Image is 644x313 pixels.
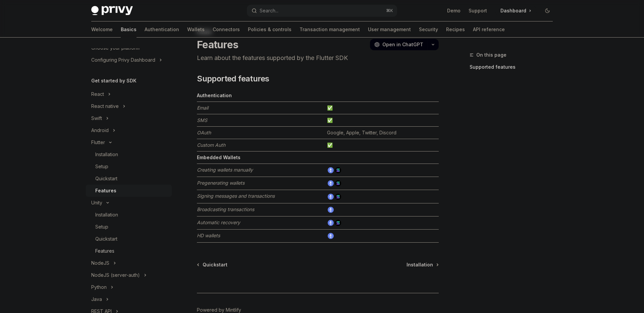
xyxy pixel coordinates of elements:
span: Open in ChatGPT [382,41,423,48]
button: Toggle Java section [86,293,172,305]
button: Toggle NodeJS section [86,257,172,269]
img: solana.png [335,194,341,200]
a: Connectors [213,21,240,38]
div: Features [95,247,114,255]
a: Policies & controls [248,21,291,38]
td: Google, Apple, Twitter, Discord [324,127,439,139]
div: Search... [260,7,278,15]
em: Pregenerating wallets [197,180,245,186]
a: Installation [407,261,438,268]
span: Supported features [197,73,269,84]
a: Features [86,245,172,257]
div: Installation [95,150,118,159]
button: Toggle Android section [86,124,172,136]
em: SMS [197,117,207,123]
img: ethereum.png [328,233,334,239]
span: Dashboard [500,7,526,14]
strong: Embedded Wallets [197,154,240,160]
div: Android [91,126,109,134]
div: Setup [95,163,108,171]
em: OAuth [197,130,211,135]
a: Quickstart [86,173,172,185]
a: Setup [86,221,172,233]
div: Unity [91,199,102,207]
img: ethereum.png [328,167,334,173]
td: ✅ [324,139,439,151]
img: ethereum.png [328,207,334,213]
img: ethereum.png [328,180,334,186]
button: Open in ChatGPT [370,39,427,50]
img: solana.png [335,220,341,226]
a: Features [86,185,172,197]
img: ethereum.png [328,220,334,226]
div: Features [95,187,116,195]
div: React native [91,102,119,110]
a: Recipes [446,21,465,38]
a: Wallets [187,21,205,38]
button: Toggle React section [86,88,172,100]
a: Dashboard [495,5,537,16]
button: Toggle Configuring Privy Dashboard section [86,54,172,66]
div: Installation [95,211,118,219]
a: Security [419,21,438,38]
div: Java [91,295,102,303]
div: Quickstart [95,235,117,243]
em: Email [197,105,208,111]
td: ✅ [324,102,439,114]
a: Quickstart [86,233,172,245]
h5: Get started by SDK [91,77,137,85]
em: HD wallets [197,233,220,238]
div: NodeJS [91,259,109,267]
td: ✅ [324,114,439,127]
span: Quickstart [203,261,227,268]
a: Supported features [470,62,558,72]
img: ethereum.png [328,194,334,200]
a: Demo [447,7,461,14]
a: Authentication [145,21,179,38]
h1: Features [197,39,238,51]
div: React [91,90,104,98]
button: Toggle NodeJS (server-auth) section [86,269,172,281]
a: Transaction management [300,21,360,38]
div: NodeJS (server-auth) [91,271,140,279]
div: Swift [91,114,102,122]
a: User management [368,21,411,38]
a: Installation [86,209,172,221]
img: solana.png [335,167,341,173]
em: Creating wallets manually [197,167,253,173]
span: ⌘ K [386,8,393,13]
span: Installation [407,261,433,268]
button: Toggle React native section [86,100,172,112]
img: solana.png [335,180,341,186]
button: Toggle Python section [86,281,172,293]
img: dark logo [91,6,133,15]
a: Quickstart [198,261,227,268]
div: Setup [95,223,108,231]
a: Setup [86,161,172,173]
button: Toggle dark mode [542,5,553,16]
em: Broadcasting transactions [197,206,254,212]
a: Installation [86,148,172,161]
a: Basics [121,21,137,38]
a: Support [469,7,487,14]
button: Toggle Unity section [86,197,172,209]
em: Signing messages and transactions [197,193,275,199]
em: Automatic recovery [197,220,240,225]
button: Toggle Flutter section [86,136,172,148]
a: Welcome [91,21,113,38]
button: Open search [247,5,397,17]
strong: Authentication [197,92,232,98]
div: Flutter [91,138,105,146]
span: On this page [476,51,506,59]
div: Configuring Privy Dashboard [91,56,155,64]
em: Custom Auth [197,142,225,148]
p: Learn about the features supported by the Flutter SDK [197,53,439,63]
button: Toggle Swift section [86,112,172,124]
a: API reference [473,21,505,38]
div: Python [91,283,107,291]
div: Quickstart [95,175,117,183]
